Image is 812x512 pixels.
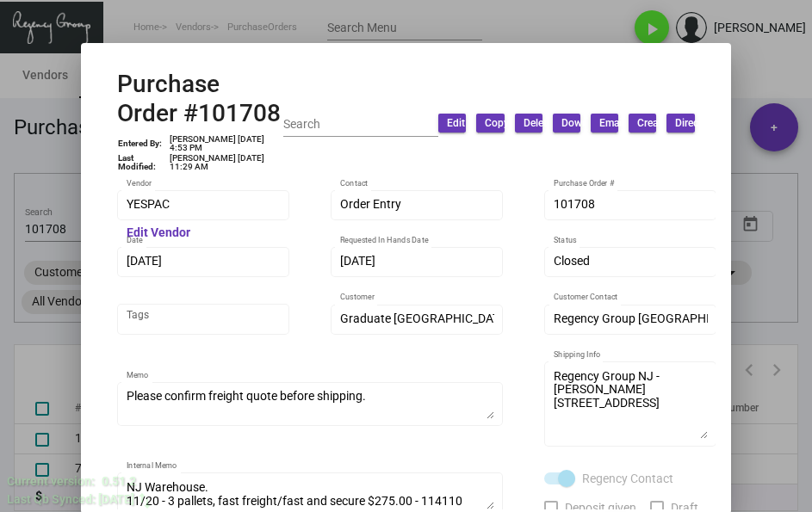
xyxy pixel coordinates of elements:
button: Email [591,114,618,133]
button: Create Bill [629,114,656,133]
button: Delete [515,114,542,133]
mat-hint: Edit Vendor [127,226,190,240]
button: Copy [476,114,504,133]
span: Regency Contact [582,468,673,489]
td: [PERSON_NAME] [DATE] 11:29 AM [169,153,283,172]
td: [PERSON_NAME] [DATE] 4:53 PM [169,134,283,153]
button: Download [553,114,580,133]
td: Entered By: [117,134,169,153]
h2: Purchase Order #101708 [117,70,283,127]
button: Edit [438,114,466,133]
span: Email [599,116,624,131]
td: Last Modified: [117,153,169,172]
span: Edit [447,116,465,131]
span: Direct ship [675,116,724,131]
span: Copy [485,116,509,131]
div: 0.51.2 [102,472,136,490]
span: Create Bill [637,116,684,131]
span: Closed [554,254,590,268]
button: Direct ship [666,114,694,133]
span: Delete [524,116,552,131]
div: Last Qb Synced: [DATE] [7,490,134,509]
div: Current version: [7,472,95,490]
span: Download [561,116,608,131]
